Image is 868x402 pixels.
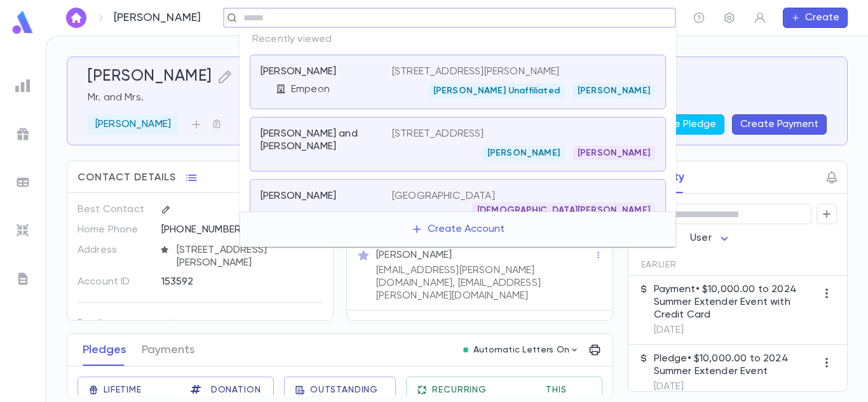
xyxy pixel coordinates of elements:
[392,65,560,78] p: [STREET_ADDRESS][PERSON_NAME]
[15,78,31,93] img: reports_grey.c525e4749d1bce6a11f5fe2a8de1b229.svg
[641,260,677,270] span: Earlier
[69,13,84,23] img: home_white.a664292cf8c1dea59945f0da9f25487c.svg
[458,341,585,359] button: Automatic Letters On
[690,226,732,251] div: User
[78,171,176,184] span: Contact Details
[142,334,194,366] button: Payments
[261,65,336,78] p: [PERSON_NAME]
[83,334,126,366] button: Pledges
[732,114,827,135] button: Create Payment
[161,220,323,239] div: [PHONE_NUMBER]
[654,352,817,378] p: Pledge • $10,000.00 to 2024 Summer Extender Event
[161,272,290,291] div: 153592
[573,86,655,96] span: [PERSON_NAME]
[428,86,565,96] span: [PERSON_NAME] Unaffiliated
[310,385,378,395] span: Outstanding
[392,190,495,203] p: [GEOGRAPHIC_DATA]
[172,244,324,269] span: [STREET_ADDRESS][PERSON_NAME]
[88,67,212,86] h5: [PERSON_NAME]
[376,264,594,302] p: [EMAIL_ADDRESS][PERSON_NAME][DOMAIN_NAME], [EMAIL_ADDRESS][PERSON_NAME][DOMAIN_NAME]
[78,199,151,220] p: Best Contact
[473,345,570,355] p: Automatic Letters On
[472,205,655,215] span: [DEMOGRAPHIC_DATA][PERSON_NAME]
[690,233,712,243] span: User
[291,83,330,96] p: Empeon
[376,249,452,262] p: [PERSON_NAME]
[15,271,31,286] img: letters_grey.7941b92b52307dd3b8a917253454ce1c.svg
[95,118,171,131] p: [PERSON_NAME]
[78,313,151,333] p: Family
[482,148,565,158] span: [PERSON_NAME]
[88,91,827,104] p: Mr. and Mrs.
[401,217,515,241] button: Create Account
[15,175,31,190] img: batches_grey.339ca447c9d9533ef1741baa751efc33.svg
[654,380,817,393] p: [DATE]
[10,10,36,35] img: logo
[654,283,817,321] p: Payment • $10,000.00 to 2024 Summer Extender Event with Credit Card
[392,128,484,140] p: [STREET_ADDRESS]
[78,240,151,260] p: Address
[654,324,817,337] p: [DATE]
[261,190,336,203] p: [PERSON_NAME]
[15,223,31,238] img: imports_grey.530a8a0e642e233f2baf0ef88e8c9fcb.svg
[783,8,848,28] button: Create
[114,11,201,25] p: [PERSON_NAME]
[573,148,655,158] span: [PERSON_NAME]
[15,126,31,142] img: campaigns_grey.99e729a5f7ee94e3726e6486bddda8f1.svg
[638,114,724,135] button: Create Pledge
[88,114,179,135] div: [PERSON_NAME]
[78,272,151,292] p: Account ID
[78,220,151,240] p: Home Phone
[240,28,676,51] p: Recently viewed
[261,128,377,153] p: [PERSON_NAME] and [PERSON_NAME]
